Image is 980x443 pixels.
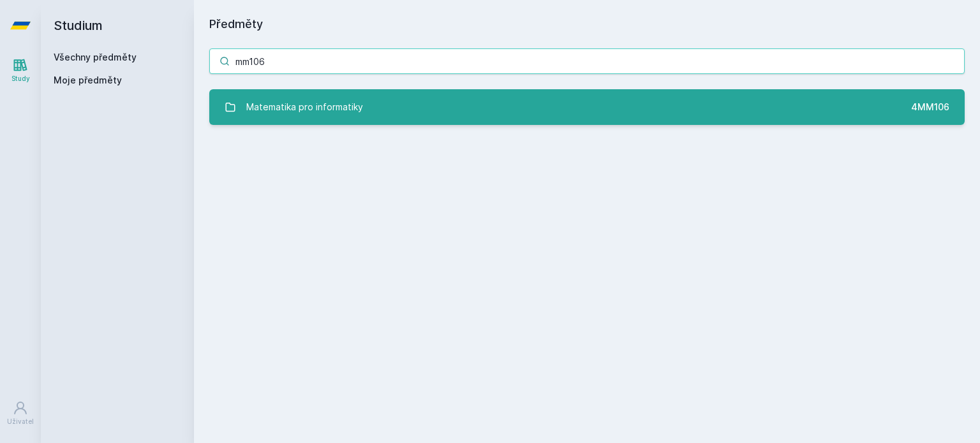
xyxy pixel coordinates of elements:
[209,15,965,33] h1: Předměty
[3,394,38,433] a: Uživatel
[209,89,965,125] a: Matematika pro informatiky 4MM106
[54,74,122,87] span: Moje předměty
[3,51,38,90] a: Study
[911,101,949,113] div: 4MM106
[54,52,137,62] a: Všechny předměty
[11,74,30,84] div: Study
[209,48,965,74] input: Název nebo ident předmětu…
[7,417,34,426] div: Uživatel
[246,94,363,120] div: Matematika pro informatiky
